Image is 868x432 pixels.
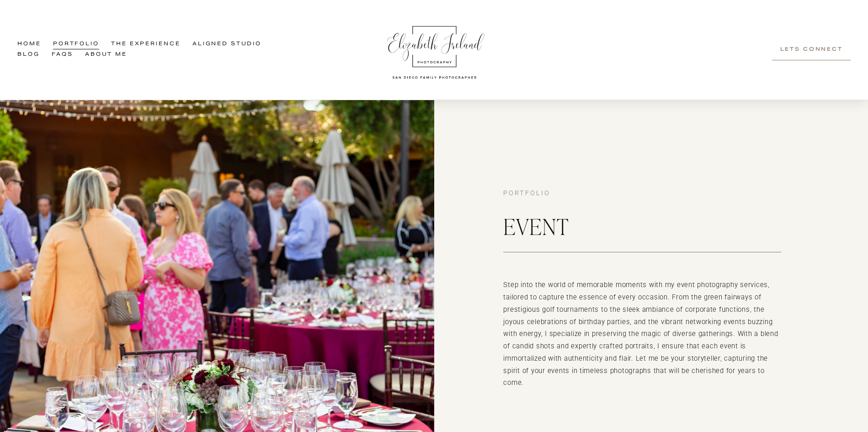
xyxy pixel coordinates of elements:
[503,279,781,389] p: Step into the world of memorable moments with my event photography services, tailored to capture ...
[17,50,39,60] a: Blog
[111,39,180,50] a: folder dropdown
[52,50,73,60] a: FAQs
[503,213,781,240] h2: Event
[772,39,851,61] a: Lets Connect
[192,39,261,50] a: Aligned Studio
[382,17,487,82] img: Elizabeth Ireland Photography San Diego Family Photographer
[85,50,127,60] a: About Me
[503,189,781,198] h4: Portfolio
[111,40,180,49] span: The Experience
[17,39,41,50] a: Home
[53,39,99,50] a: Portfolio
